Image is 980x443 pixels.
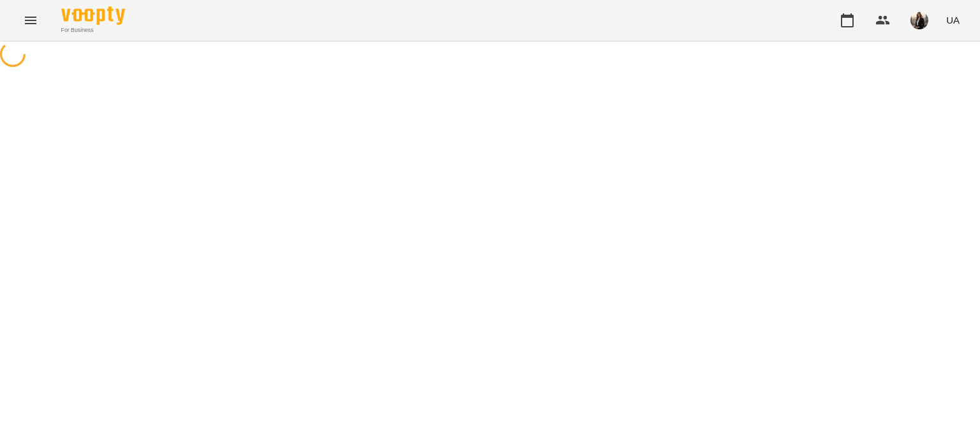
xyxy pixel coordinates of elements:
[61,26,125,34] span: For Business
[15,5,46,36] button: Menu
[910,11,928,29] img: 91952ddef0f0023157af724e1fee8812.jpg
[946,13,960,27] span: UA
[941,8,965,32] button: UA
[61,6,125,25] img: Voopty Logo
